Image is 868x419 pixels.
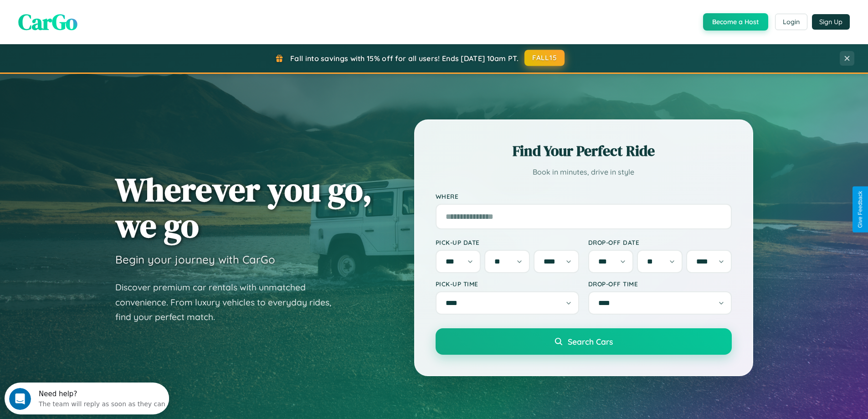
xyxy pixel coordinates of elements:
[5,383,169,414] iframe: Intercom live chat discovery launcher
[588,280,732,288] label: Drop-off Time
[34,15,161,25] div: The team will reply as soon as they can
[436,238,579,246] label: Pick-up Date
[290,54,519,63] span: Fall into savings with 15% off for all users! Ends [DATE] 10am PT.
[4,4,169,29] div: Open Intercom Messenger
[34,8,161,15] div: Need help?
[9,388,31,410] iframe: Intercom live chat
[436,141,732,161] h2: Find Your Perfect Ride
[775,14,807,30] button: Login
[115,171,372,243] h1: Wherever you go, we go
[436,328,732,355] button: Search Cars
[115,253,275,266] h3: Begin your journey with CarGo
[588,238,732,246] label: Drop-off Date
[436,280,579,288] label: Pick-up Time
[524,50,565,66] button: FALL15
[436,166,732,179] p: Book in minutes, drive in style
[18,7,77,37] span: CarGo
[812,14,850,30] button: Sign Up
[857,191,863,228] div: Give Feedback
[115,280,343,325] p: Discover premium car rentals with unmatched convenience. From luxury vehicles to everyday rides, ...
[436,192,732,200] label: Where
[703,13,768,31] button: Become a Host
[568,336,613,347] span: Search Cars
